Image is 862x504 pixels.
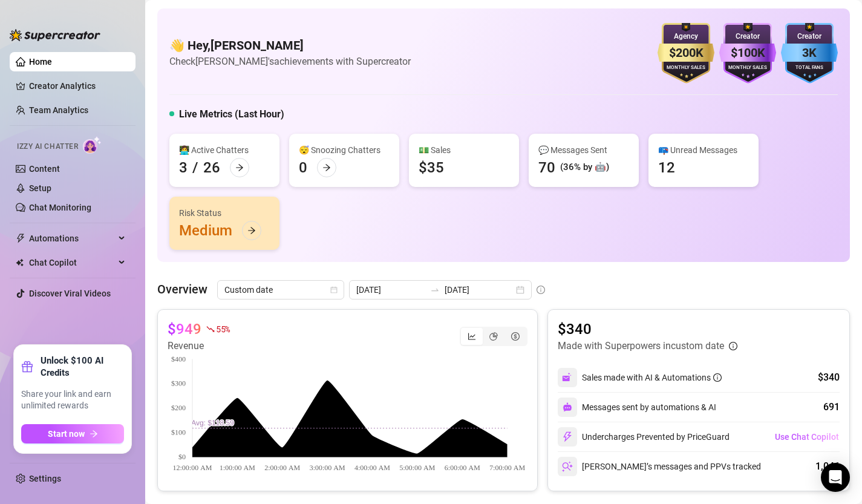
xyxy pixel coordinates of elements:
[558,398,716,417] div: Messages sent by automations & AI
[203,158,220,177] div: 26
[206,325,215,333] span: fall
[562,372,573,383] img: svg%3e
[821,463,850,492] div: Open Intercom Messenger
[468,332,476,341] span: line-chart
[460,327,527,346] div: segmented control
[538,143,629,157] div: 💬 Messages Sent
[179,158,188,177] div: 3
[90,430,98,438] span: arrow-right
[419,158,444,177] div: $35
[775,432,839,442] span: Use Chat Copilot
[179,143,270,157] div: 👩‍💻 Active Chatters
[781,23,838,83] img: blue-badge-DgoSNQY1.svg
[558,339,724,353] article: Made with Superpowers in custom date
[511,332,520,341] span: dollar-circle
[774,427,840,447] button: Use Chat Copilot
[21,361,33,373] span: gift
[658,158,675,177] div: 12
[29,57,52,67] a: Home
[21,388,124,412] span: Share your link and earn unlimited rewards
[713,373,722,382] span: info-circle
[719,23,776,83] img: purple-badge-B9DA21FR.svg
[29,105,88,115] a: Team Analytics
[41,355,124,379] strong: Unlock $100 AI Credits
[169,54,411,69] article: Check [PERSON_NAME]'s achievements with Supercreator
[224,281,337,299] span: Custom date
[719,64,776,72] div: Monthly Sales
[815,459,840,474] div: 1,046
[419,143,509,157] div: 💵 Sales
[16,258,24,267] img: Chat Copilot
[29,253,115,272] span: Chat Copilot
[168,339,230,353] article: Revenue
[781,44,838,62] div: 3K
[179,107,284,122] h5: Live Metrics (Last Hour)
[299,143,390,157] div: 😴 Snoozing Chatters
[29,474,61,483] a: Settings
[83,136,102,154] img: AI Chatter
[818,370,840,385] div: $340
[582,371,722,384] div: Sales made with AI & Automations
[247,226,256,235] span: arrow-right
[21,424,124,443] button: Start nowarrow-right
[299,158,307,177] div: 0
[658,31,714,42] div: Agency
[658,64,714,72] div: Monthly Sales
[430,285,440,295] span: to
[235,163,244,172] span: arrow-right
[29,76,126,96] a: Creator Analytics
[157,280,207,298] article: Overview
[48,429,85,439] span: Start now
[537,286,545,294] span: info-circle
[719,31,776,42] div: Creator
[445,283,514,296] input: End date
[781,31,838,42] div: Creator
[356,283,425,296] input: Start date
[781,64,838,72] div: Total Fans
[322,163,331,172] span: arrow-right
[179,206,270,220] div: Risk Status
[658,44,714,62] div: $200K
[29,203,91,212] a: Chat Monitoring
[558,319,737,339] article: $340
[430,285,440,295] span: swap-right
[563,402,572,412] img: svg%3e
[658,143,749,157] div: 📪 Unread Messages
[562,461,573,472] img: svg%3e
[169,37,411,54] h4: 👋 Hey, [PERSON_NAME]
[562,431,573,442] img: svg%3e
[658,23,714,83] img: gold-badge-CigiZidd.svg
[168,319,201,339] article: $949
[29,229,115,248] span: Automations
[10,29,100,41] img: logo-BBDzfeDw.svg
[729,342,737,350] span: info-circle
[29,289,111,298] a: Discover Viral Videos
[216,323,230,335] span: 55 %
[489,332,498,341] span: pie-chart
[823,400,840,414] div: 691
[538,158,555,177] div: 70
[16,234,25,243] span: thunderbolt
[330,286,338,293] span: calendar
[29,164,60,174] a: Content
[719,44,776,62] div: $100K
[17,141,78,152] span: Izzy AI Chatter
[558,427,730,447] div: Undercharges Prevented by PriceGuard
[558,457,761,476] div: [PERSON_NAME]’s messages and PPVs tracked
[560,160,609,175] div: (36% by 🤖)
[29,183,51,193] a: Setup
